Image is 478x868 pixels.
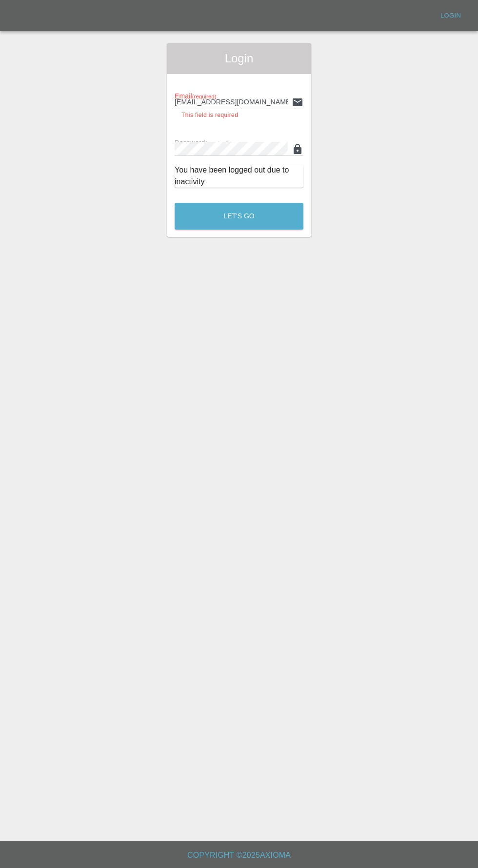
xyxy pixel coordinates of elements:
span: Email [175,92,216,100]
small: (required) [192,94,217,99]
span: Login [175,51,303,66]
div: You have been logged out due to inactivity [175,164,303,188]
span: Password [175,139,229,147]
p: This field is required [181,111,297,120]
h6: Copyright © 2025 Axioma [8,849,470,862]
a: Login [435,8,466,23]
button: Let's Go [175,203,303,230]
small: (required) [205,140,230,146]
